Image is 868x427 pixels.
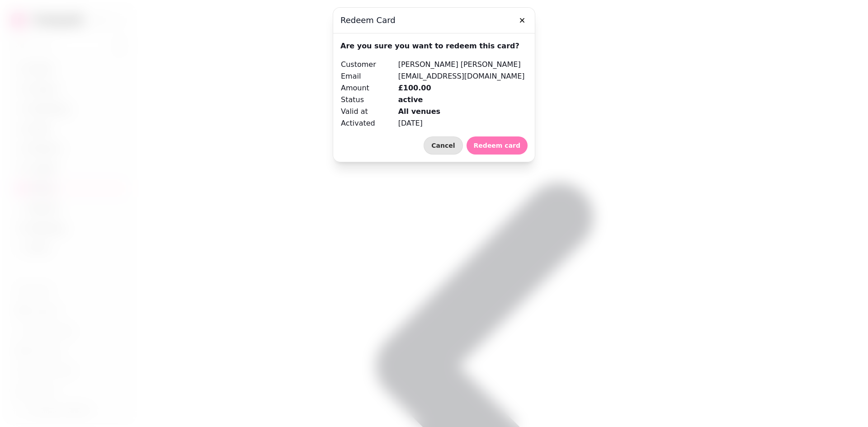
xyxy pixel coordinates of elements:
td: Amount [340,82,398,94]
strong: active [398,95,423,104]
strong: £100.00 [398,84,431,92]
td: [EMAIL_ADDRESS][DOMAIN_NAME] [398,70,525,82]
td: Customer [340,59,398,70]
td: Valid at [340,106,398,117]
td: Status [340,94,398,106]
span: Cancel [431,142,455,149]
td: Activated [340,117,398,129]
button: Cancel [424,136,462,155]
p: Are you sure you want to redeem this card ? [340,41,528,52]
span: Redeem card [474,142,520,149]
td: [DATE] [398,117,525,129]
strong: All venues [398,107,440,116]
td: [PERSON_NAME] [PERSON_NAME] [398,59,525,70]
td: Email [340,70,398,82]
h3: Redeem Card [340,15,528,26]
button: Redeem card [467,136,528,155]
